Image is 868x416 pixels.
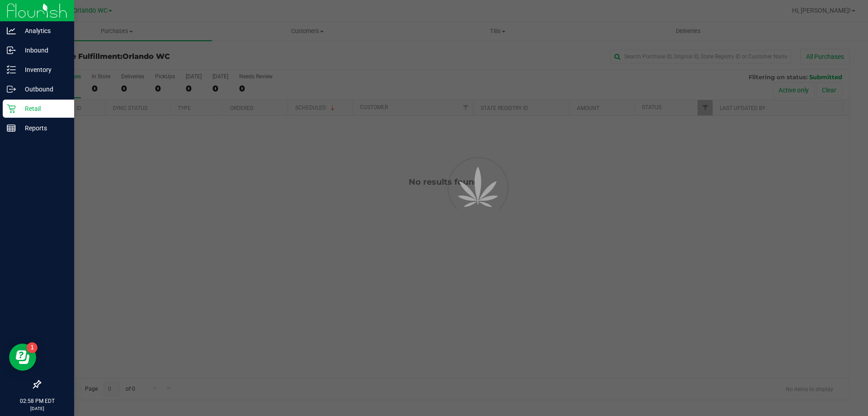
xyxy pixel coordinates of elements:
[16,45,70,56] p: Inbound
[9,344,36,371] iframe: Resource center
[4,397,70,405] p: 02:58 PM EDT
[7,46,16,55] inline-svg: Inbound
[16,123,70,134] p: Reports
[27,342,38,353] iframe: Resource center unread badge
[7,26,16,35] inline-svg: Analytics
[7,65,16,74] inline-svg: Inventory
[16,84,70,95] p: Outbound
[4,405,70,412] p: [DATE]
[16,64,70,75] p: Inventory
[7,124,16,133] inline-svg: Reports
[16,103,70,114] p: Retail
[16,25,70,36] p: Analytics
[7,85,16,94] inline-svg: Outbound
[7,104,16,113] inline-svg: Retail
